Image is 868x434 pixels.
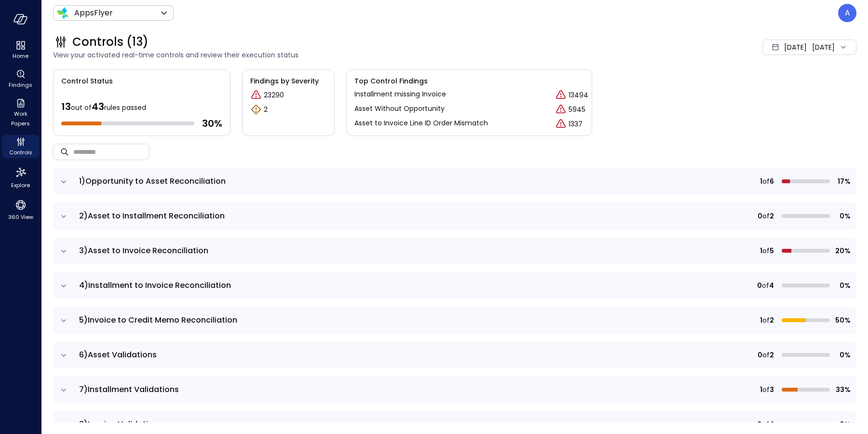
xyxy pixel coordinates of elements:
[757,280,762,291] span: 0
[760,245,762,256] span: 1
[9,80,32,90] span: Findings
[555,104,567,115] div: Critical
[264,90,284,100] p: 23290
[2,164,39,191] div: Explore
[8,212,33,222] span: 360 View
[104,103,146,112] span: rules passed
[834,280,851,291] span: 0%
[6,109,35,128] span: Work Papers
[762,419,769,430] span: of
[79,176,226,187] span: 1)Opportunity to Asset Reconciliation
[79,314,237,325] span: 5)Invoice to Credit Memo Reconciliation
[79,384,179,395] span: 7)Installment Validations
[834,315,851,325] span: 50%
[569,119,583,129] p: 1337
[354,76,584,86] span: Top Control Findings
[834,350,851,360] span: 0%
[762,350,770,360] span: of
[770,384,774,395] span: 3
[59,177,68,187] button: expand row
[834,419,851,430] span: 0%
[54,70,113,86] span: Control Status
[2,68,39,91] div: Findings
[770,211,774,221] span: 2
[762,176,770,187] span: of
[569,90,588,100] p: 13494
[79,210,225,221] span: 2)Asset to Installment Reconciliation
[770,176,774,187] span: 6
[762,245,770,256] span: of
[79,280,231,291] span: 4)Installment to Invoice Reconciliation
[762,280,769,291] span: of
[760,315,762,325] span: 1
[79,419,163,430] span: 8)Invoice Validations
[354,89,446,101] p: Installment missing Invoice
[757,419,762,430] span: 0
[762,211,770,221] span: of
[838,4,856,22] div: Avi Brandwain
[13,51,28,61] span: Home
[2,96,39,129] div: Work Papers
[250,104,262,115] div: Warning
[2,39,39,62] div: Home
[555,89,567,101] div: Critical
[762,384,770,395] span: of
[72,34,149,50] span: Controls (13)
[59,281,68,291] button: expand row
[354,118,488,130] p: Asset to Invoice Line ID Order Mismatch
[834,211,851,221] span: 0%
[59,316,68,325] button: expand row
[770,350,774,360] span: 2
[79,349,157,360] span: 6)Asset Validations
[250,76,326,86] span: Findings by Severity
[59,351,68,360] button: expand row
[61,100,71,113] span: 13
[53,50,620,60] span: View your activated real-time controls and review their execution status
[758,211,762,221] span: 0
[770,245,774,256] span: 5
[845,7,850,19] p: A
[555,118,567,130] div: Critical
[264,105,268,115] p: 2
[760,384,762,395] span: 1
[784,42,807,53] span: [DATE]
[769,419,774,430] span: 4
[59,212,68,221] button: expand row
[834,245,851,256] span: 20%
[569,105,585,115] p: 5945
[202,117,222,130] span: 30 %
[74,7,113,19] p: AppsFlyer
[770,315,774,325] span: 2
[9,148,32,157] span: Controls
[2,135,39,158] div: Controls
[11,180,30,190] span: Explore
[59,246,68,256] button: expand row
[2,197,39,223] div: 360 View
[250,89,262,101] div: Critical
[758,350,762,360] span: 0
[760,176,762,187] span: 1
[59,385,68,395] button: expand row
[769,280,774,291] span: 4
[79,245,208,256] span: 3)Asset to Invoice Reconciliation
[834,384,851,395] span: 33%
[57,7,68,19] img: Icon
[92,100,104,113] span: 43
[59,420,68,430] button: expand row
[354,104,445,115] p: Asset Without Opportunity
[834,176,851,187] span: 17%
[71,103,92,112] span: out of
[762,315,770,325] span: of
